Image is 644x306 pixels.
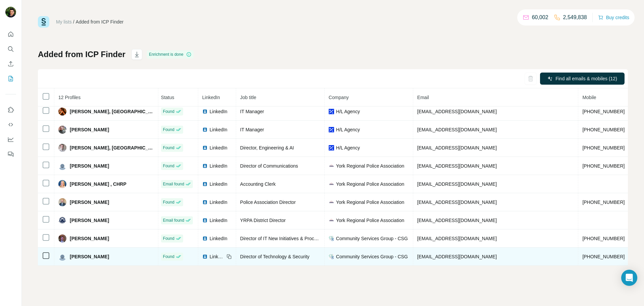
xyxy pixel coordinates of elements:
span: Email [417,95,429,100]
span: LinkedIn [202,95,220,100]
img: LinkedIn logo [202,181,208,187]
span: LinkedIn [210,181,227,187]
span: Found [163,235,174,242]
span: Found [163,108,174,115]
img: LinkedIn logo [202,236,208,241]
button: Search [5,43,16,55]
button: Enrich CSV [5,58,16,70]
img: Avatar [58,253,66,261]
span: Found [163,254,174,260]
span: [EMAIL_ADDRESS][DOMAIN_NAME] [417,254,497,259]
span: [EMAIL_ADDRESS][DOMAIN_NAME] [417,236,497,241]
button: Dashboard [5,133,16,145]
img: Avatar [58,234,66,243]
img: Surfe Logo [38,16,49,28]
span: LinkedIn [210,144,227,151]
div: Enrichment is done [147,50,194,58]
span: [PHONE_NUMBER] [582,109,625,114]
span: H/L Agency [336,126,360,133]
p: 60,002 [532,13,548,21]
img: company-logo [329,127,334,132]
img: company-logo [329,218,334,223]
span: Community Services Group - CSG [336,235,408,242]
span: LinkedIn [210,163,227,169]
span: [PERSON_NAME], [GEOGRAPHIC_DATA] [70,108,154,115]
img: Avatar [58,107,66,116]
span: YRPA District Director [240,218,286,223]
span: Director of IT New Initiatives & Process Optimization [240,236,349,241]
span: Status [161,95,174,100]
span: [PHONE_NUMBER] [582,145,625,150]
span: [PERSON_NAME] [70,199,109,206]
img: LinkedIn logo [202,163,208,169]
span: [PHONE_NUMBER] [582,127,625,132]
h1: Added from ICP Finder [38,49,125,60]
span: Job title [240,95,256,100]
span: [EMAIL_ADDRESS][DOMAIN_NAME] [417,163,497,169]
span: LinkedIn [210,217,227,224]
span: Community Services Group - CSG [336,253,408,260]
span: 12 Profiles [58,95,80,100]
span: [EMAIL_ADDRESS][DOMAIN_NAME] [417,181,497,187]
img: company-logo [329,181,334,187]
div: Added from ICP Finder [76,18,124,25]
button: Quick start [5,28,16,40]
img: LinkedIn logo [202,200,208,205]
span: LinkedIn [210,253,224,260]
button: My lists [5,73,16,85]
span: Email found [163,217,184,223]
span: [EMAIL_ADDRESS][DOMAIN_NAME] [417,200,497,205]
span: LinkedIn [210,108,227,115]
span: Company [329,95,349,100]
span: Director of Communications [240,163,298,169]
span: Police Association Director [240,200,296,205]
span: [EMAIL_ADDRESS][DOMAIN_NAME] [417,145,497,150]
img: Avatar [5,7,16,17]
span: H/L Agency [336,144,360,151]
button: Feedback [5,148,16,160]
div: Open Intercom Messenger [621,270,637,286]
span: IT Manager [240,127,264,132]
span: [PERSON_NAME] [70,253,109,260]
span: [PERSON_NAME], [GEOGRAPHIC_DATA] [70,144,154,151]
span: [PERSON_NAME] [70,126,109,133]
span: Found [163,163,174,169]
span: Email found [163,181,184,187]
span: [PERSON_NAME] , CHRP [70,181,126,187]
img: Avatar [58,180,66,188]
span: [PHONE_NUMBER] [582,163,625,169]
span: Accounting Clerk [240,181,276,187]
img: Avatar [58,198,66,206]
span: LinkedIn [210,235,227,242]
img: company-logo [329,109,334,114]
span: H/L Agency [336,108,360,115]
img: company-logo [329,200,334,205]
img: company-logo [329,145,334,150]
span: [PERSON_NAME] [70,163,109,169]
img: Avatar [58,126,66,134]
span: [PERSON_NAME] [70,217,109,224]
span: Found [163,199,174,205]
img: Avatar [58,216,66,224]
span: York Regional Police Association [336,163,404,169]
span: [EMAIL_ADDRESS][DOMAIN_NAME] [417,218,497,223]
img: LinkedIn logo [202,145,208,150]
img: company-logo [329,254,334,259]
span: York Regional Police Association [336,217,404,224]
span: York Regional Police Association [336,181,404,187]
img: company-logo [329,236,334,241]
a: My lists [56,19,72,25]
img: company-logo [329,163,334,169]
img: LinkedIn logo [202,109,208,114]
span: LinkedIn [210,199,227,206]
img: LinkedIn logo [202,254,208,259]
span: IT Manager [240,109,264,114]
span: [PHONE_NUMBER] [582,200,625,205]
button: Use Surfe on LinkedIn [5,104,16,116]
img: LinkedIn logo [202,127,208,132]
span: York Regional Police Association [336,199,404,206]
span: [PERSON_NAME] [70,235,109,242]
span: Director, Engineering & AI [240,145,294,150]
img: LinkedIn logo [202,218,208,223]
button: Find all emails & mobiles (12) [540,73,625,85]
